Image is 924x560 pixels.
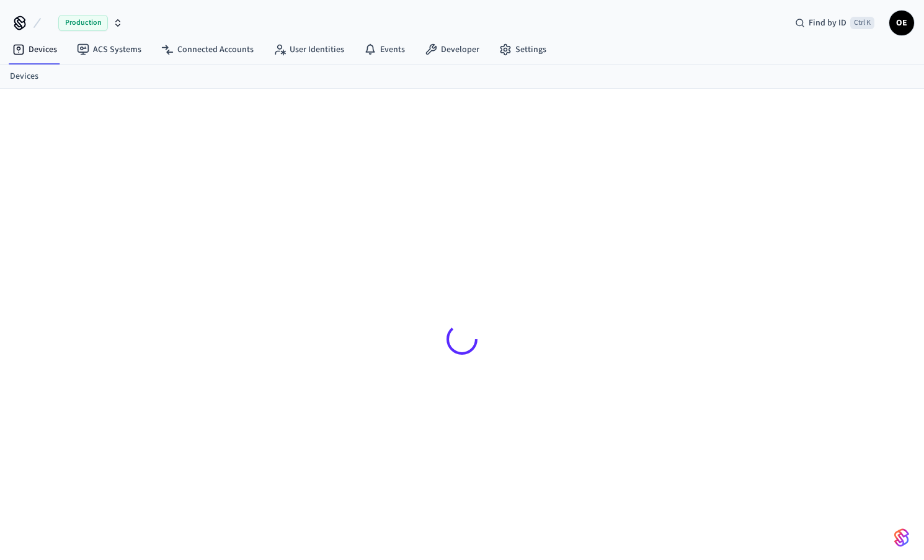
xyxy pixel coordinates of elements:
a: Events [354,38,415,61]
div: Find by IDCtrl K [785,12,884,34]
span: Production [58,15,108,31]
a: Devices [2,38,67,61]
button: OE [889,11,914,35]
a: Devices [10,70,38,83]
a: Connected Accounts [151,38,264,61]
a: ACS Systems [67,38,151,61]
a: Developer [415,38,489,61]
a: Settings [489,38,556,61]
span: Find by ID [809,17,846,29]
span: Ctrl K [850,17,874,29]
span: OE [891,12,913,34]
a: User Identities [264,38,354,61]
img: SeamLogoGradient.69752ec5.svg [894,528,909,548]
